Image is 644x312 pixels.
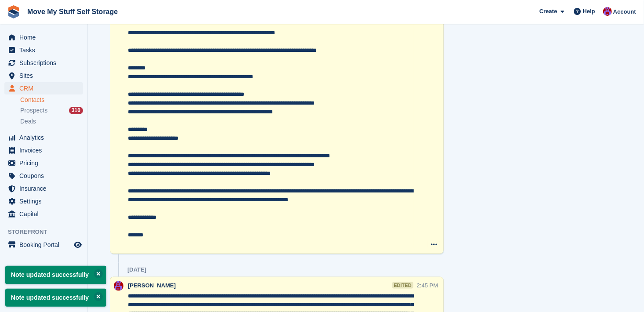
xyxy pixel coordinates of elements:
a: menu [4,44,83,56]
a: menu [4,69,83,82]
span: Subscriptions [19,57,72,69]
span: Account [613,7,636,16]
span: Home [19,31,72,44]
a: Contacts [20,96,83,104]
a: menu [4,82,83,94]
span: [PERSON_NAME] [128,282,176,289]
a: Preview store [72,239,83,250]
span: Capital [19,208,72,220]
a: menu [4,57,83,69]
span: Prospects [20,106,47,115]
a: menu [4,170,83,182]
span: Tasks [19,44,72,56]
a: menu [4,195,83,207]
div: [DATE] [127,266,146,273]
div: 2:45 PM [417,281,438,290]
div: 310 [69,107,83,114]
div: edited [392,282,413,289]
span: Settings [19,195,72,207]
span: Help [583,7,595,16]
a: menu [4,157,83,169]
span: Booking Portal [19,239,72,251]
span: Analytics [19,131,72,144]
span: Pricing [19,157,72,169]
a: menu [4,144,83,156]
a: menu [4,131,83,144]
span: Insurance [19,182,72,195]
span: Sites [19,69,72,82]
span: Deals [20,117,36,126]
a: Move My Stuff Self Storage [24,4,121,19]
img: Carrie Machin [603,7,612,16]
a: menu [4,31,83,44]
span: Create [539,7,557,16]
span: Storefront [8,228,87,236]
a: menu [4,182,83,195]
span: Invoices [19,144,72,156]
span: CRM [19,82,72,94]
a: Deals [20,117,83,126]
p: Note updated successfully [5,266,106,284]
a: menu [4,239,83,251]
span: Coupons [19,170,72,182]
img: Carrie Machin [114,281,123,291]
p: Note updated successfully [5,289,106,307]
img: stora-icon-8386f47178a22dfd0bd8f6a31ec36ba5ce8667c1dd55bd0f319d3a0aa187defe.svg [7,5,20,18]
a: menu [4,208,83,220]
a: Prospects 310 [20,106,83,115]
